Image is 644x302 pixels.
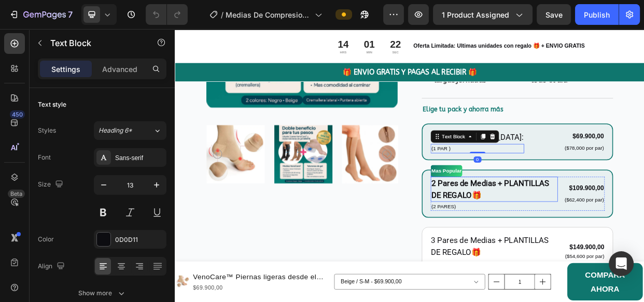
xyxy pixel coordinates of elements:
[94,121,166,140] button: Heading 6*
[38,235,54,244] div: Color
[352,138,387,147] div: Text Block
[516,282,570,296] div: $149.900,00
[340,197,506,228] p: 2 Pares de Medias + PLANTILLAS DE REGALO🎁
[115,153,164,163] div: Sans-serif
[38,126,56,135] div: Styles
[537,4,571,25] button: Save
[50,37,138,49] p: Text Block
[8,190,25,198] div: Beta
[516,154,568,163] p: ($78,000 por par)
[515,136,569,149] div: $69.900,00
[50,160,62,172] button: Carousel Back Arrow
[38,153,51,162] div: Font
[584,9,610,20] div: Publish
[516,223,568,232] p: ($62,400 por par)
[575,4,619,25] button: Publish
[10,110,25,119] div: 450
[78,288,127,298] div: Show more
[1,50,621,64] p: 🎁 ENVIO GRATIS Y PAGAS AL RECIBIR 🎁
[545,10,563,19] span: Save
[609,251,634,276] div: Open Intercom Messenger
[115,235,164,245] div: 0D0D11
[515,205,569,218] div: $109.900,00
[38,260,67,274] div: Align
[340,153,461,164] p: (1 PAR )
[328,102,435,112] p: Elige tu pack y ahorra más
[226,9,311,20] span: Medias De Compresion Anti Varices Cremallera
[396,169,406,177] div: 0
[316,17,621,28] p: Oferta Limitada: Ultimas unidades con regalo 🎁 + ENVIO GRATIS
[433,4,533,25] button: 1 product assigned
[102,64,137,75] p: Advanced
[221,9,223,20] span: /
[274,160,287,172] button: Carousel Next Arrow
[442,9,509,20] span: 1 product assigned
[68,8,73,21] p: 7
[340,230,506,240] p: (2 PARES)
[146,4,188,25] div: Undo/Redo
[38,178,65,192] div: Size
[51,64,80,75] p: Settings
[4,4,77,25] button: 7
[38,100,66,109] div: Text style
[99,126,132,135] span: Heading 6*
[175,29,644,302] iframe: Design area
[340,181,380,195] p: Mas Popular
